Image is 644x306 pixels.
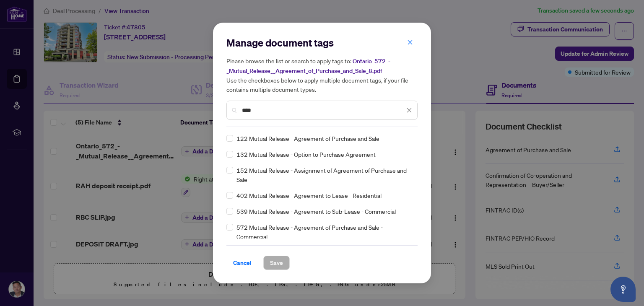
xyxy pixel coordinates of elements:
[263,256,290,270] button: Save
[406,107,412,113] span: close
[236,223,413,241] span: 572 Mutual Release - Agreement of Purchase and Sale - Commercial
[226,36,418,49] h2: Manage document tags
[233,256,252,270] span: Cancel
[236,150,376,159] span: 132 Mutual Release - Option to Purchase Agreement
[226,56,418,94] h5: Please browse the list or search to apply tags to: Use the checkboxes below to apply multiple doc...
[236,207,396,216] span: 539 Mutual Release - Agreement to Sub-Lease - Commercial
[236,134,379,143] span: 122 Mutual Release - Agreement of Purchase and Sale
[226,256,258,270] button: Cancel
[236,191,382,200] span: 402 Mutual Release - Agreement to Lease - Residential
[610,277,636,302] button: Open asap
[407,39,413,45] span: close
[236,166,413,184] span: 152 Mutual Release - Assignment of Agreement of Purchase and Sale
